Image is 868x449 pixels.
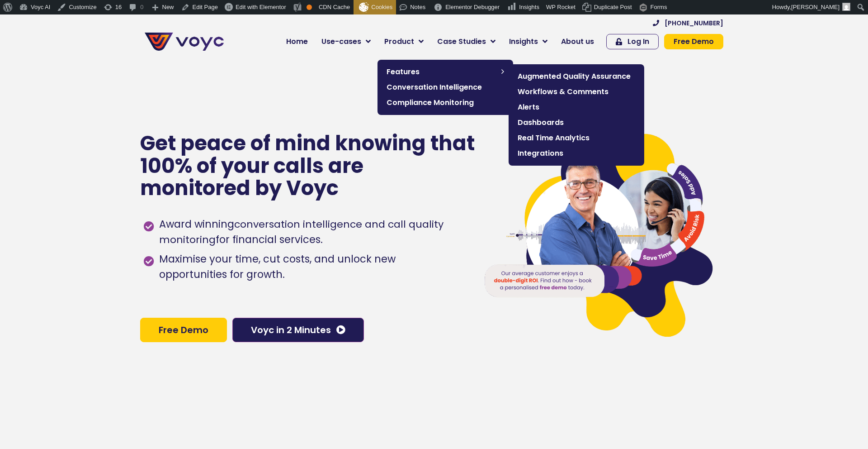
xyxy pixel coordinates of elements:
span: About us [561,36,594,47]
a: Free Demo [140,318,227,342]
a: Case Studies [430,33,502,51]
span: Conversation Intelligence [387,82,504,93]
span: Free Demo [159,325,208,334]
span: Augmented Quality Assurance [518,71,635,82]
span: [PERSON_NAME] [791,4,840,10]
span: Edit with Elementor [236,4,286,10]
span: Use-cases [321,36,361,47]
a: Alerts [513,100,640,115]
a: Voyc in 2 Minutes [232,318,364,342]
a: Real Time Analytics [513,130,640,146]
a: Home [279,33,315,51]
p: Get peace of mind knowing that 100% of your calls are monitored by Voyc [140,132,476,200]
span: Free Demo [674,38,714,45]
span: Workflows & Comments [518,86,635,97]
h1: conversation intelligence and call quality monitoring [159,217,443,247]
a: About us [554,33,601,51]
a: Integrations [513,146,640,161]
span: [PHONE_NUMBER] [665,20,723,26]
a: Product [377,33,430,51]
span: Features [387,67,497,77]
a: Augmented Quality Assurance [513,69,640,84]
span: Real Time Analytics [518,133,635,143]
a: Free Demo [664,34,723,49]
a: Insights [502,33,554,51]
span: Maximise your time, cut costs, and unlock new opportunities for growth. [157,252,466,282]
span: Alerts [518,102,635,113]
a: Conversation Intelligence [382,80,509,95]
span: Integrations [518,148,635,159]
img: voyc-full-logo [145,33,224,51]
span: Award winning for financial services. [157,217,466,248]
a: [PHONE_NUMBER] [653,20,723,26]
span: Compliance Monitoring [387,97,504,108]
a: Log In [606,34,659,49]
a: Workflows & Comments [513,84,640,100]
span: Home [286,36,308,47]
a: Use-cases [315,33,377,51]
span: Product [384,36,414,47]
a: Dashboards [513,115,640,130]
div: OK [307,5,312,10]
span: Voyc in 2 Minutes [251,325,331,334]
a: Compliance Monitoring [382,95,509,110]
a: Features [382,64,509,80]
span: Case Studies [437,36,486,47]
span: Insights [509,36,538,47]
span: Dashboards [518,117,635,128]
span: Log In [627,38,649,45]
